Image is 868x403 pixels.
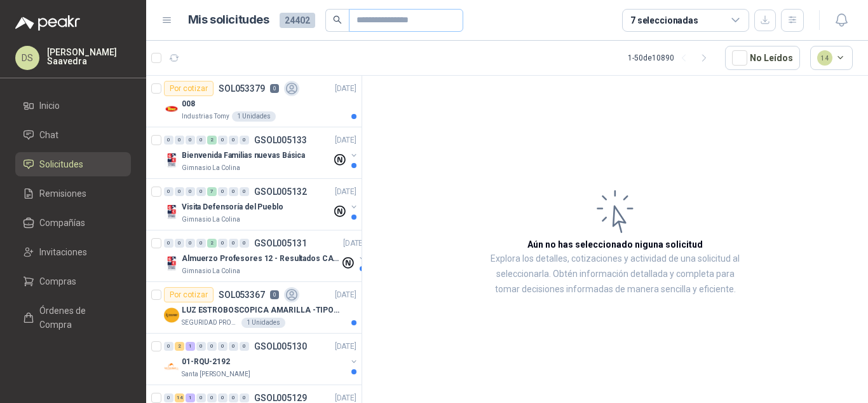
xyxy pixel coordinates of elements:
span: Solicitudes [39,157,83,171]
p: Almuerzo Profesores 12 - Resultados CAmbridge [182,253,340,265]
p: Visita Defensoría del Pueblo [182,201,283,213]
h1: Mis solicitudes [188,11,269,29]
div: 0 [218,239,227,248]
div: 0 [196,187,206,196]
p: GSOL005133 [254,136,307,145]
a: Invitaciones [15,240,131,264]
div: 7 seleccionadas [630,13,698,27]
div: 0 [207,393,217,402]
p: 008 [182,98,195,110]
div: 0 [186,136,195,145]
img: Company Logo [164,101,179,117]
div: 0 [164,342,173,351]
div: 0 [196,239,206,248]
p: 0 [270,84,279,93]
button: 14 [810,46,853,70]
img: Company Logo [164,308,179,323]
a: Solicitudes [15,152,131,176]
p: [DATE] [335,186,356,198]
span: Compras [39,274,76,288]
p: LUZ ESTROBOSCOPICA AMARILLA -TIPO BALA [182,304,340,316]
div: 1 Unidades [232,111,276,122]
p: Explora los detalles, cotizaciones y actividad de una solicitud al seleccionarla. Obtén informaci... [489,251,741,297]
div: 0 [240,239,249,248]
img: Company Logo [164,359,179,374]
div: 0 [229,136,238,145]
a: Inicio [15,94,131,118]
div: Por cotizar [164,287,214,302]
div: 0 [218,342,227,351]
div: 0 [196,136,206,145]
div: 0 [196,393,206,402]
div: 0 [240,136,249,145]
p: SOL053367 [219,290,265,299]
div: 0 [229,239,238,248]
img: Logo peakr [15,15,80,31]
a: Por cotizarSOL0533790[DATE] Company Logo008Industrias Tomy1 Unidades [146,76,362,127]
a: Remisiones [15,181,131,206]
div: 0 [229,187,238,196]
div: 0 [240,393,249,402]
span: Órdenes de Compra [39,304,119,332]
a: Órdenes de Compra [15,299,131,337]
div: DS [15,46,39,70]
a: 0 0 0 0 7 0 0 0 GSOL005132[DATE] Company LogoVisita Defensoría del PuebloGimnasio La Colina [164,184,359,225]
div: 0 [164,136,173,145]
div: 0 [186,239,195,248]
p: 01-RQU-2192 [182,356,230,368]
p: GSOL005132 [254,187,307,196]
a: 0 0 0 0 2 0 0 0 GSOL005131[DATE] Company LogoAlmuerzo Profesores 12 - Resultados CAmbridgeGimnasi... [164,236,367,276]
span: 24402 [280,13,315,28]
div: 2 [175,342,184,351]
p: GSOL005131 [254,239,307,248]
p: [DATE] [343,237,365,250]
p: Bienvenida Familias nuevas Básica [182,150,305,162]
div: 1 [186,342,195,351]
p: Industrias Tomy [182,111,229,122]
p: [DATE] [335,289,356,301]
p: Santa [PERSON_NAME] [182,369,250,379]
div: 0 [164,187,173,196]
p: Gimnasio La Colina [182,266,240,276]
img: Company Logo [164,153,179,168]
button: No Leídos [725,46,800,70]
p: GSOL005130 [254,342,307,351]
img: Company Logo [164,256,179,271]
div: 2 [207,239,217,248]
a: 0 2 1 0 0 0 0 0 GSOL005130[DATE] Company Logo01-RQU-2192Santa [PERSON_NAME] [164,339,359,379]
span: Invitaciones [39,245,87,259]
div: 1 - 50 de 10890 [628,48,715,68]
span: Remisiones [39,187,86,201]
div: 1 Unidades [241,318,285,328]
img: Company Logo [164,204,179,220]
div: 0 [164,239,173,248]
div: 0 [175,136,184,145]
p: [DATE] [335,83,356,95]
div: 0 [229,393,238,402]
div: 14 [175,393,184,402]
span: Compañías [39,216,85,230]
div: 0 [240,187,249,196]
div: 0 [164,393,173,402]
span: Chat [39,128,58,142]
h3: Aún no has seleccionado niguna solicitud [527,237,703,251]
div: 0 [218,136,227,145]
div: Por cotizar [164,81,214,96]
div: 0 [175,239,184,248]
p: Gimnasio La Colina [182,215,240,225]
div: 0 [218,187,227,196]
div: 0 [196,342,206,351]
p: [PERSON_NAME] Saavedra [47,48,131,66]
p: GSOL005129 [254,393,307,402]
a: Por cotizarSOL0533670[DATE] Company LogoLUZ ESTROBOSCOPICA AMARILLA -TIPO BALASEGURIDAD PROVISER ... [146,282,362,334]
p: SOL053379 [219,84,265,93]
p: 0 [270,290,279,299]
span: Inicio [39,99,60,113]
div: 0 [207,342,217,351]
div: 0 [186,187,195,196]
div: 2 [207,136,217,145]
div: 0 [240,342,249,351]
a: Compañías [15,211,131,235]
a: 0 0 0 0 2 0 0 0 GSOL005133[DATE] Company LogoBienvenida Familias nuevas BásicaGimnasio La Colina [164,132,359,173]
p: SEGURIDAD PROVISER LTDA [182,318,239,328]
